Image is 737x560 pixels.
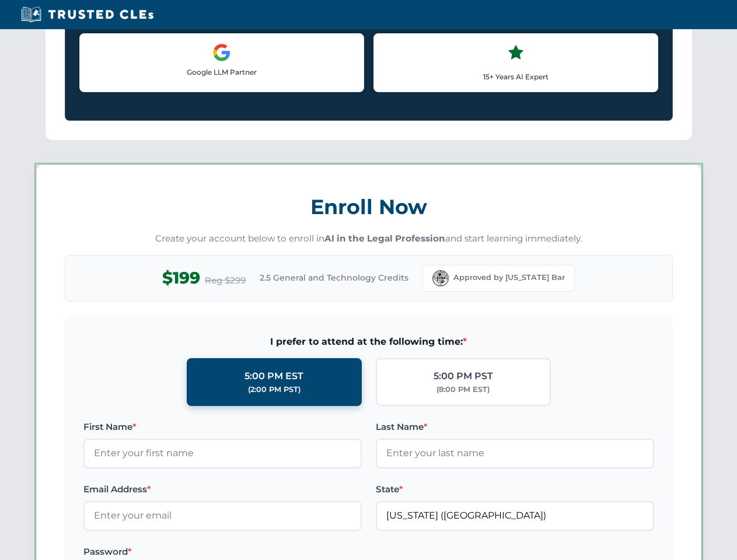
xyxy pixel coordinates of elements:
p: Create your account below to enroll in and start learning immediately. [65,232,673,246]
span: I prefer to attend at the following time: [83,334,654,349]
label: Last Name [376,420,654,434]
label: Email Address [83,482,362,496]
span: $199 [162,265,200,291]
img: Google [212,43,231,62]
input: Enter your first name [83,439,362,468]
div: (8:00 PM EST) [436,384,490,395]
p: 15+ Years AI Expert [383,71,648,82]
div: 5:00 PM EST [244,369,303,384]
input: Enter your last name [376,439,654,468]
span: 2.5 General and Technology Credits [260,271,408,284]
label: First Name [83,420,362,434]
label: Password [83,545,362,559]
div: (2:00 PM PST) [248,384,301,395]
img: Trusted CLEs [18,6,157,23]
input: Florida (FL) [376,501,654,530]
h3: Enroll Now [65,188,673,225]
span: Reg $299 [205,274,246,288]
strong: AI in the Legal Profession [324,233,445,244]
span: Approved by [US_STATE] Bar [453,272,565,283]
p: Google LLM Partner [89,66,354,78]
div: 5:00 PM PST [434,369,493,384]
input: Enter your email [83,501,362,530]
img: Florida Bar [432,270,449,286]
label: State [376,482,654,496]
